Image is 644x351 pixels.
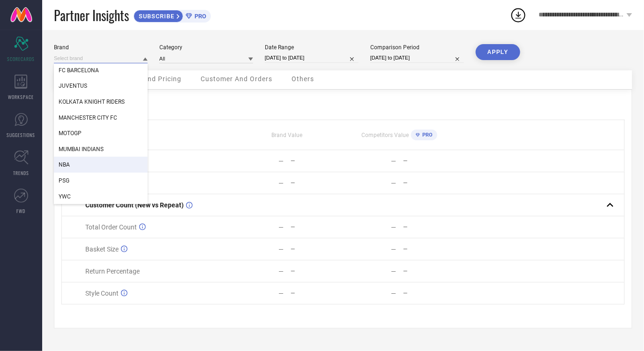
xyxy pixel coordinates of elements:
div: YWC [54,189,148,205]
div: FC BARCELONA [54,62,148,78]
div: Date Range [265,44,359,51]
div: PSG [54,173,148,189]
span: YWC [59,193,71,200]
span: JUVENTUS [59,83,87,89]
span: KOLKATA KNIGHT RIDERS [59,99,125,105]
div: — [404,290,456,297]
div: — [291,224,343,230]
a: SUBSCRIBEPRO [134,8,211,23]
div: — [278,290,284,297]
span: Customer Count (New vs Repeat) [85,201,184,209]
span: TRENDS [13,169,29,176]
span: FWD [17,207,26,214]
div: — [291,180,343,186]
input: Select date range [265,53,359,63]
span: Total Order Count [85,223,137,231]
span: SUBSCRIBE [134,13,177,20]
span: PRO [192,13,206,20]
span: SCORECARDS [7,55,35,62]
span: Style Count [85,290,119,297]
div: — [404,158,456,164]
div: Category [159,44,253,51]
div: — [278,179,284,187]
div: — [291,290,343,297]
div: — [404,224,456,230]
div: — [291,158,343,164]
div: — [291,246,343,252]
span: MUMBAI INDIANS [59,146,104,153]
div: — [391,290,397,297]
input: Select brand [54,53,148,63]
div: NBA [54,157,148,173]
span: PSG [59,177,69,184]
div: — [404,268,456,275]
div: — [278,267,284,275]
div: — [404,180,456,186]
div: — [391,267,397,275]
div: Open download list [510,7,527,23]
span: Competitors Value [361,132,409,138]
span: SUGGESTIONS [7,131,36,138]
div: MOTOGP [54,125,148,141]
div: Brand [54,44,148,51]
div: MANCHESTER CITY FC [54,110,148,126]
div: — [278,223,284,231]
span: FC BARCELONA [59,67,99,74]
div: — [278,157,284,165]
div: MUMBAI INDIANS [54,141,148,157]
div: Comparison Period [370,44,464,51]
div: — [391,245,397,253]
div: — [391,223,397,231]
input: Select comparison period [370,53,464,63]
span: Brand Value [271,132,302,138]
div: — [391,179,397,187]
div: — [391,157,397,165]
span: Partner Insights [54,6,129,25]
div: JUVENTUS [54,78,148,94]
div: — [404,246,456,252]
span: Return Percentage [85,267,140,275]
span: WORKSPACE [8,93,34,100]
span: Basket Size [85,245,119,253]
span: MANCHESTER CITY FC [59,114,117,121]
span: Customer And Orders [201,75,272,83]
span: NBA [59,161,70,168]
div: — [278,245,284,253]
span: PRO [420,132,433,138]
button: APPLY [476,44,520,60]
span: MOTOGP [59,130,82,137]
span: Others [292,75,314,83]
div: KOLKATA KNIGHT RIDERS [54,94,148,110]
div: Metrics [61,97,625,108]
div: — [291,268,343,275]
